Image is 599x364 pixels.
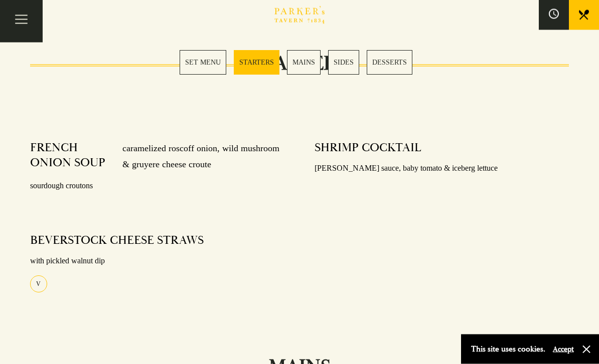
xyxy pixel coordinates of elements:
a: 2 / 5 [234,50,279,75]
div: V [30,276,47,293]
p: This site uses cookies. [471,342,545,356]
button: Accept [553,344,574,354]
a: 4 / 5 [328,50,359,75]
p: with pickled walnut dip [30,254,284,269]
p: [PERSON_NAME] sauce, baby tomato & iceberg lettuce [315,162,569,176]
a: 1 / 5 [180,50,226,75]
p: sourdough croutons [30,179,284,194]
h4: FRENCH ONION SOUP [30,141,112,173]
button: Close and accept [581,344,591,354]
a: 5 / 5 [367,50,412,75]
p: caramelized roscoff onion, wild mushroom & gruyere cheese croute [112,141,284,173]
h4: BEVERSTOCK CHEESE STRAWS [30,233,204,248]
h4: SHRIMP COCKTAIL [315,141,421,156]
a: 3 / 5 [287,50,321,75]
